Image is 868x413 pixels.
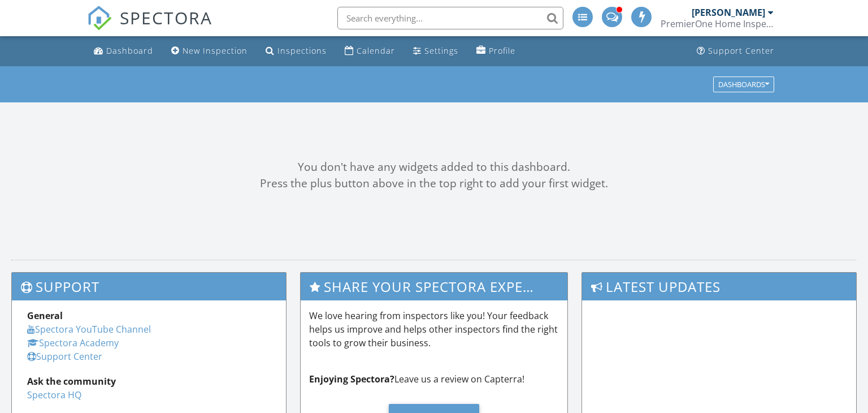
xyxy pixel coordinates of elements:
h3: Latest Updates [582,273,856,300]
input: Search everything... [337,7,563,29]
div: Settings [424,45,458,56]
a: SPECTORA [87,15,212,39]
div: Dashboard [106,45,153,56]
strong: General [27,309,63,322]
strong: Enjoying Spectora? [309,373,394,385]
p: Leave us a review on Capterra! [309,372,559,386]
button: Dashboards [713,76,774,92]
a: Spectora YouTube Channel [27,323,151,335]
a: Profile [472,41,520,62]
a: Settings [409,41,463,62]
div: Dashboards [718,80,769,88]
span: SPECTORA [120,6,212,29]
a: Spectora HQ [27,389,81,401]
a: Dashboard [89,41,158,62]
h3: Share Your Spectora Experience [301,273,568,300]
div: Profile [489,45,515,56]
img: The Best Home Inspection Software - Spectora [87,6,112,31]
div: PremierOne Home Inspections [661,18,774,29]
div: Ask the community [27,375,271,388]
div: You don't have any widgets added to this dashboard. [11,159,857,175]
p: We love hearing from inspectors like you! Your feedback helps us improve and helps other inspecto... [309,309,559,350]
div: Press the plus button above in the top right to add your first widget. [11,175,857,192]
div: Inspections [277,45,327,56]
div: [PERSON_NAME] [692,7,765,18]
a: New Inspection [167,41,252,62]
div: Calendar [357,45,395,56]
div: Support Center [708,45,774,56]
a: Support Center [692,41,779,62]
a: Inspections [261,41,331,62]
a: Calendar [340,41,400,62]
div: New Inspection [183,45,248,56]
a: Spectora Academy [27,337,119,349]
h3: Support [12,273,286,300]
a: Support Center [27,350,102,363]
